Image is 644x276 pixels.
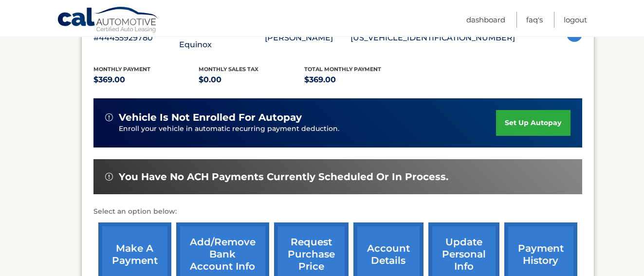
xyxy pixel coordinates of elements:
p: $0.00 [199,73,304,87]
p: #44455929780 [93,31,179,45]
p: $369.00 [304,73,410,87]
p: [US_VEHICLE_IDENTIFICATION_NUMBER] [350,31,515,45]
a: Cal Automotive [57,6,159,35]
p: Enroll your vehicle in automatic recurring payment deduction. [119,124,497,134]
p: Select an option below: [93,206,582,218]
span: vehicle is not enrolled for autopay [119,111,302,124]
span: Monthly sales Tax [199,66,258,73]
span: Monthly Payment [93,66,150,73]
p: 2025 Chevrolet Equinox [179,24,265,52]
a: Logout [564,12,587,28]
a: set up autopay [496,110,570,136]
p: $369.00 [93,73,199,87]
span: You have no ACH payments currently scheduled or in process. [119,171,448,183]
img: alert-white.svg [105,113,113,121]
a: FAQ's [526,12,543,28]
img: alert-white.svg [105,173,113,181]
span: Total Monthly Payment [304,66,381,73]
p: [PERSON_NAME] [265,31,350,45]
a: Dashboard [466,12,505,28]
